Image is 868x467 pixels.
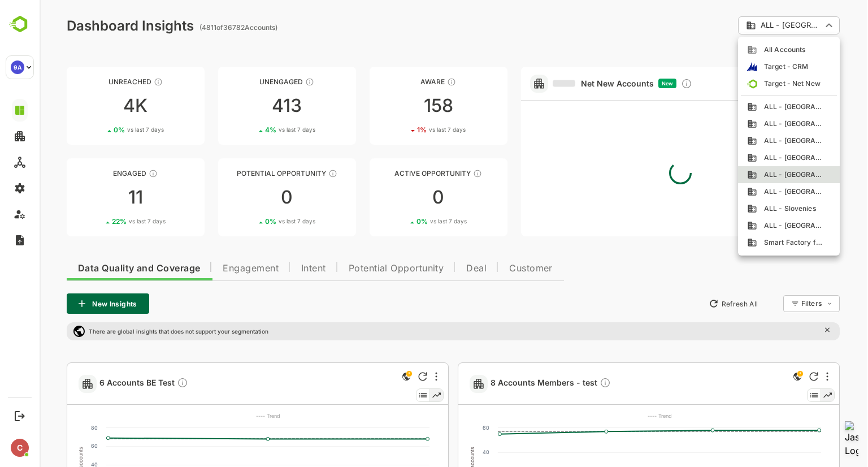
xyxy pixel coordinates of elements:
img: BambooboxLogoMark.f1c84d78b4c51b1a7b5f700c9845e183.svg [6,14,34,35]
div: ALL - Denmark [708,136,791,146]
div: ALL - Portugal [708,187,791,197]
span: All Accounts [718,45,766,55]
div: ALL - Netherlands [708,170,791,180]
span: Target - Net New [718,79,781,89]
div: ALL - Brazil [708,119,791,129]
span: Target - CRM [718,62,769,72]
div: Target - Net New [708,79,791,89]
div: ALL - Belgium [708,102,791,112]
div: Target - CRM [708,62,791,72]
div: All Accounts [708,45,791,55]
span: ALL - [GEOGRAPHIC_DATA] [718,119,784,129]
div: Smart Factory funnel [708,237,791,248]
div: 9A [11,60,24,74]
span: ALL - [GEOGRAPHIC_DATA] [718,187,784,197]
span: ALL - Slovenies [718,204,776,214]
span: ALL - [GEOGRAPHIC_DATA] [718,153,784,163]
div: C [11,439,29,457]
div: ALL - France [708,153,791,163]
span: Smart Factory funnel [718,237,784,248]
button: Logout [12,408,27,423]
div: ALL - Spain [708,220,791,231]
span: ALL - [GEOGRAPHIC_DATA] [718,136,784,146]
span: ALL - [GEOGRAPHIC_DATA] [718,220,784,231]
span: ALL - [GEOGRAPHIC_DATA] [718,170,784,180]
span: ALL - [GEOGRAPHIC_DATA] [718,102,784,112]
div: ALL - Slovenies [708,204,791,214]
